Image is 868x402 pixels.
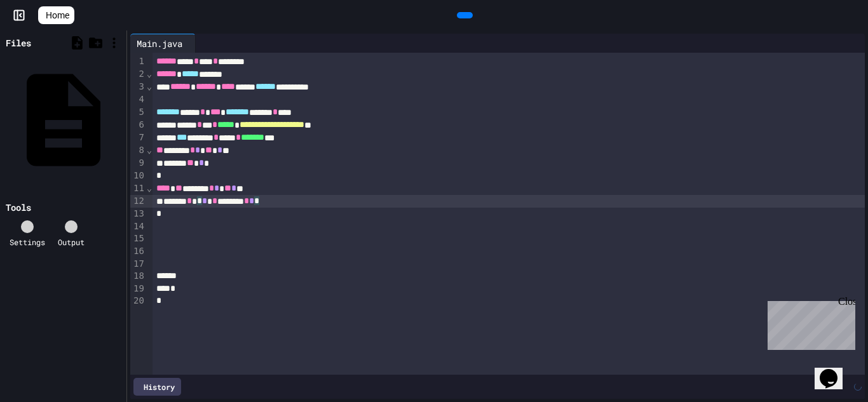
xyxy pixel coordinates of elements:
[46,9,69,22] span: Home
[815,351,855,389] iframe: chat widget
[130,208,146,220] div: 13
[130,270,146,283] div: 18
[130,93,146,106] div: 4
[130,295,146,307] div: 20
[133,378,181,396] div: History
[130,81,146,93] div: 3
[58,236,85,248] div: Output
[130,55,146,68] div: 1
[130,170,146,182] div: 10
[38,6,74,24] a: Home
[130,258,146,271] div: 17
[130,157,146,170] div: 9
[6,201,31,214] div: Tools
[130,131,146,144] div: 7
[146,183,153,193] span: Fold line
[130,182,146,195] div: 11
[130,220,146,233] div: 14
[5,5,88,81] div: Chat with us now!Close
[130,245,146,258] div: 16
[130,232,146,245] div: 15
[146,69,153,79] span: Fold line
[6,36,31,50] div: Files
[10,236,45,248] div: Settings
[130,106,146,119] div: 5
[130,68,146,81] div: 2
[763,296,855,350] iframe: chat widget
[130,34,196,53] div: Main.java
[130,195,146,208] div: 12
[130,144,146,157] div: 8
[130,283,146,295] div: 19
[146,81,153,91] span: Fold line
[130,37,189,50] div: Main.java
[130,119,146,131] div: 6
[146,145,153,155] span: Fold line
